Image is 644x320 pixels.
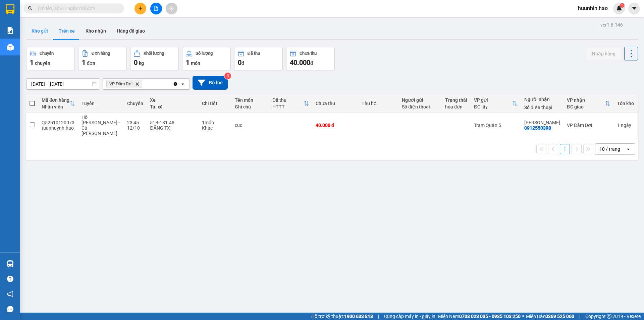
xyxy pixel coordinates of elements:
[300,51,317,56] div: Chưa thu
[269,95,312,112] th: Toggle SortBy
[563,95,614,112] th: Toggle SortBy
[459,314,521,319] strong: 0708 023 035 - 0935 103 250
[579,313,580,320] span: |
[82,115,120,136] span: Hồ [PERSON_NAME] - Cà [PERSON_NAME]
[127,125,143,131] div: 12/10
[316,123,355,128] div: 40.000 đ
[202,125,228,131] div: Khác
[524,105,560,110] div: Số điện thoại
[631,5,637,11] span: caret-down
[166,3,177,14] button: aim
[234,47,283,71] button: Đã thu0đ
[193,76,228,90] button: Bộ lọc
[402,104,438,109] div: Số điện thoại
[7,44,14,51] img: warehouse-icon
[42,97,69,103] div: Mã đơn hàng
[522,315,524,318] span: ⚪️
[6,4,14,14] img: logo-vxr
[26,47,75,71] button: Chuyến1chuyến
[26,79,100,89] input: Select a date range.
[42,120,75,125] div: Q52510120073
[474,97,512,103] div: VP gửi
[626,146,631,152] svg: open
[87,60,95,66] span: đơn
[78,47,127,71] button: Đơn hàng1đơn
[621,3,623,8] span: 1
[154,6,158,11] span: file-add
[526,313,574,320] span: Miền Bắc
[344,314,373,319] strong: 1900 633 818
[573,4,613,12] span: huunhin.hao
[150,125,195,131] div: ĐĂNG TX
[290,58,310,66] span: 40.000
[150,120,195,125] div: 51B-181.48
[150,97,195,103] div: Xe
[30,58,34,66] span: 1
[286,47,335,71] button: Chưa thu40.000đ
[53,23,80,39] button: Trên xe
[173,81,178,87] svg: Clear all
[545,314,574,319] strong: 0369 525 060
[37,5,116,12] input: Tìm tên, số ĐT hoặc mã đơn
[35,60,50,66] span: chuyến
[26,23,53,39] button: Kho gửi
[144,51,164,56] div: Khối lượng
[310,60,313,66] span: đ
[191,60,200,66] span: món
[135,82,139,86] svg: Delete
[628,3,640,14] button: caret-down
[42,125,75,131] div: tuanhuynh.hao
[144,81,144,87] input: Selected VP Đầm Dơi.
[111,23,150,39] button: Hàng đã giao
[40,51,54,56] div: Chuyến
[138,6,143,11] span: plus
[599,146,620,152] div: 10 / trang
[524,120,560,125] div: trần cơ
[524,97,560,102] div: Người nhận
[438,313,521,320] span: Miền Nam
[272,97,304,103] div: Đã thu
[560,144,570,154] button: 1
[471,95,521,112] th: Toggle SortBy
[378,313,379,320] span: |
[241,60,244,66] span: đ
[186,58,190,66] span: 1
[474,104,512,109] div: ĐC lấy
[42,104,69,109] div: Nhân viên
[180,81,185,87] svg: open
[150,104,195,109] div: Tài xế
[38,95,78,112] th: Toggle SortBy
[616,5,622,11] img: icon-new-feature
[7,260,14,267] img: warehouse-icon
[235,123,266,128] div: cuc
[474,123,518,128] div: Trạm Quận 5
[7,291,13,297] span: notification
[316,101,355,106] div: Chưa thu
[235,97,266,103] div: Tên món
[248,51,260,56] div: Đã thu
[524,125,551,131] div: 0912550398
[272,104,304,109] div: HTTT
[587,48,621,60] button: Nhập hàng
[617,101,634,106] div: Tồn kho
[82,101,121,106] div: Tuyến
[567,97,605,103] div: VP nhận
[7,276,13,282] span: question-circle
[362,101,395,106] div: Thu hộ
[311,313,373,320] span: Hỗ trợ kỹ thuật:
[7,306,13,312] span: message
[135,3,146,14] button: plus
[445,104,467,109] div: hóa đơn
[621,123,631,128] span: ngày
[92,51,110,56] div: Đơn hàng
[620,3,625,8] sup: 1
[127,120,143,125] div: 23:45
[235,104,266,109] div: Ghi chú
[224,73,231,79] sup: 3
[150,3,162,14] button: file-add
[567,123,610,128] div: VP Đầm Dơi
[617,123,634,128] div: 1
[28,6,33,11] span: search
[600,21,623,29] div: ver 1.8.146
[127,101,143,106] div: Chuyến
